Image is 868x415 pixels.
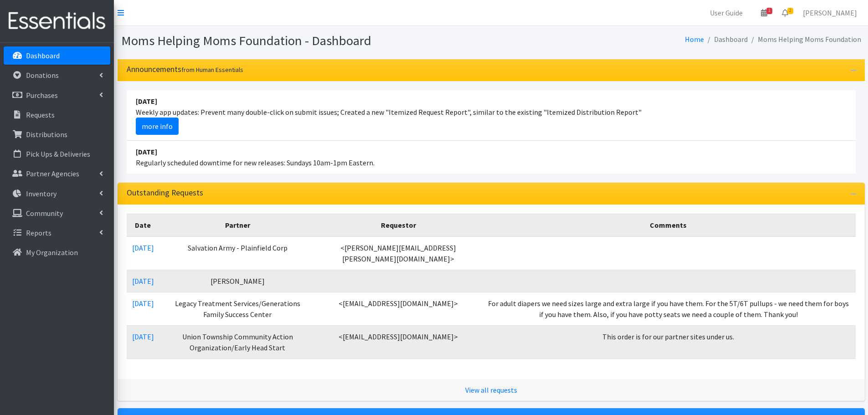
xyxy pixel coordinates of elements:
td: Legacy Treatment Services/Generations Family Success Center [159,292,316,325]
p: Donations [26,71,59,80]
a: [PERSON_NAME] [796,4,864,22]
th: Requestor [316,214,481,236]
li: Weekly app updates: Prevent many double-click on submit issues; Created a new "Itemized Request R... [127,90,856,141]
a: [DATE] [132,277,154,286]
th: Comments [481,214,856,236]
h1: Moms Helping Moms Foundation - Dashboard [121,33,488,49]
p: Distributions [26,130,67,139]
td: Salvation Army - Plainfield Corp [159,236,316,270]
a: [DATE] [132,243,154,252]
h3: Announcements [127,65,243,74]
a: more info [136,118,179,135]
a: Pick Ups & Deliveries [4,145,110,163]
a: Community [4,204,110,222]
td: <[PERSON_NAME][EMAIL_ADDRESS][PERSON_NAME][DOMAIN_NAME]> [316,236,481,270]
a: Donations [4,66,110,84]
a: Home [685,35,704,44]
strong: [DATE] [136,147,157,156]
p: Purchases [26,91,58,100]
a: User Guide [703,4,750,22]
a: Reports [4,224,110,242]
p: Requests [26,110,55,119]
th: Date [127,214,159,236]
img: HumanEssentials [4,6,110,36]
a: My Organization [4,243,110,261]
a: Requests [4,106,110,124]
a: View all requests [465,385,517,395]
span: 2 [787,8,793,14]
p: Community [26,209,63,218]
span: 1 [766,8,772,14]
td: <[EMAIL_ADDRESS][DOMAIN_NAME]> [316,325,481,359]
small: from Human Essentials [181,66,243,74]
a: Partner Agencies [4,164,110,183]
td: Union Township Community Action Organization/Early Head Start [159,325,316,359]
td: <[EMAIL_ADDRESS][DOMAIN_NAME]> [316,292,481,325]
td: For adult diapers we need sizes large and extra large if you have them. For the 5T/6T pullups - w... [481,292,856,325]
td: [PERSON_NAME] [159,270,316,292]
li: Regularly scheduled downtime for new releases: Sundays 10am-1pm Eastern. [127,141,856,174]
td: This order is for our partner sites under us. [481,325,856,359]
p: Partner Agencies [26,169,79,178]
h3: Outstanding Requests [127,188,203,198]
li: Moms Helping Moms Foundation [748,33,861,46]
th: Partner [159,214,316,236]
a: 1 [754,4,775,22]
p: Pick Ups & Deliveries [26,149,90,159]
p: Dashboard [26,51,60,60]
p: Reports [26,228,51,237]
a: Distributions [4,125,110,143]
a: Inventory [4,184,110,203]
a: [DATE] [132,299,154,308]
strong: [DATE] [136,97,157,106]
a: 2 [775,4,796,22]
a: Dashboard [4,46,110,65]
a: [DATE] [132,332,154,341]
li: Dashboard [704,33,748,46]
p: Inventory [26,189,56,198]
a: Purchases [4,86,110,104]
p: My Organization [26,248,78,257]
